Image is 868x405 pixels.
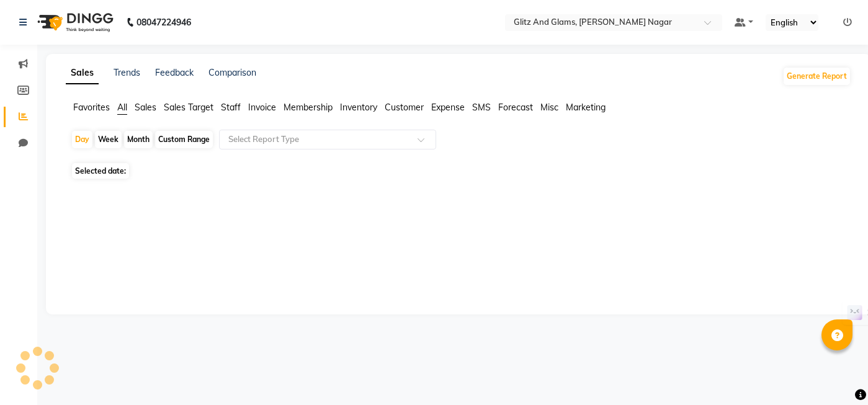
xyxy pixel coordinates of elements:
[340,102,377,113] span: Inventory
[135,102,156,113] span: Sales
[784,68,850,85] button: Generate Report
[136,5,191,40] b: 08047224946
[114,67,140,78] a: Trends
[155,67,194,78] a: Feedback
[72,131,92,148] div: Day
[72,163,129,179] span: Selected date:
[284,102,333,113] span: Membership
[124,131,153,148] div: Month
[221,102,241,113] span: Staff
[385,102,424,113] span: Customer
[540,102,558,113] span: Misc
[498,102,533,113] span: Forecast
[431,102,465,113] span: Expense
[32,5,117,40] img: logo
[155,131,213,148] div: Custom Range
[117,102,127,113] span: All
[73,102,110,113] span: Favorites
[472,102,491,113] span: SMS
[95,131,122,148] div: Week
[164,102,213,113] span: Sales Target
[248,102,276,113] span: Invoice
[208,67,256,78] a: Comparison
[66,62,99,84] a: Sales
[566,102,606,113] span: Marketing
